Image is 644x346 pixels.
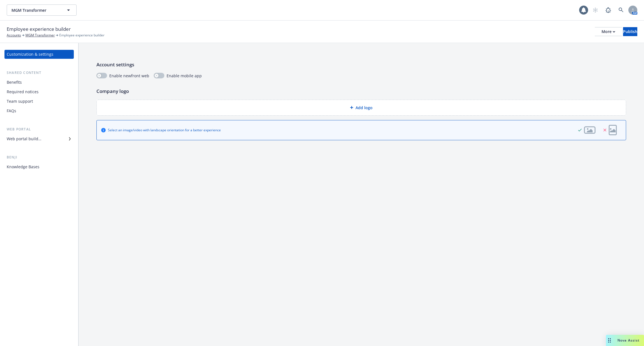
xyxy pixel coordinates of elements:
div: FAQs [7,106,16,115]
a: Start snowing [590,4,601,16]
div: More [602,27,615,36]
button: Publish [623,27,637,36]
div: Drag to move [606,335,613,346]
div: Customization & settings [7,50,53,59]
div: Shared content [4,70,74,76]
a: Report a Bug [603,4,614,16]
span: Add logo [356,105,373,111]
span: Employee experience builder [7,25,71,33]
span: Nova Assist [617,338,640,343]
button: Nova Assist [606,335,644,346]
a: Required notices [4,87,74,96]
button: MGM Transformer [7,4,77,16]
div: Add logo [96,100,626,116]
a: Customization & settings [4,50,74,59]
span: Enable newfront web [109,73,149,79]
div: Publish [623,27,637,36]
a: Web portal builder [4,134,74,143]
div: Benji [4,155,74,160]
span: Enable mobile app [167,73,202,79]
div: Web portal [4,127,74,132]
a: MGM Transformer [25,33,55,38]
div: Select an image/video with landscape orientation for a better experience [108,128,221,132]
p: Account settings [96,61,626,68]
div: Benefits [7,78,22,87]
span: MGM Transformer [11,7,60,13]
a: Benefits [4,78,74,87]
div: Required notices [7,87,39,96]
div: Team support [7,97,33,106]
span: Employee experience builder [59,33,105,38]
div: Knowledge Bases [7,162,39,171]
button: More [595,27,622,36]
a: Search [615,4,627,16]
a: Knowledge Bases [4,162,74,171]
a: Accounts [7,33,21,38]
a: FAQs [4,106,74,115]
a: Team support [4,97,74,106]
div: Web portal builder [7,134,41,143]
p: Company logo [96,88,626,95]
